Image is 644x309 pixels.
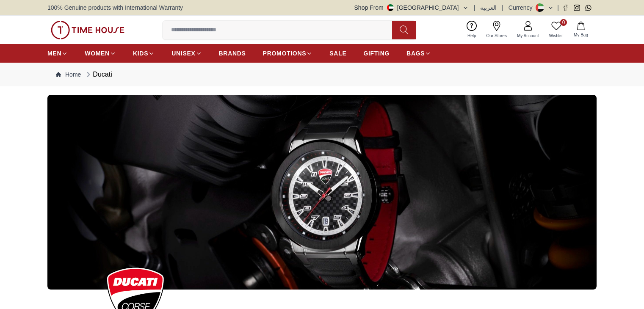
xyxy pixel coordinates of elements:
span: KIDS [133,49,148,58]
button: My Bag [569,20,593,40]
span: My Bag [570,32,591,38]
nav: Breadcrumb [47,63,597,86]
img: ... [51,21,124,39]
span: | [474,3,475,12]
span: MEN [47,49,61,58]
a: 0Wishlist [544,19,569,41]
a: MEN [47,46,68,61]
a: BRANDS [219,46,246,61]
span: 100% Genuine products with International Warranty [47,3,183,12]
img: ... [47,95,597,290]
span: Our Stores [483,33,510,39]
span: My Account [514,33,542,39]
span: UNISEX [171,49,195,58]
span: | [502,3,503,12]
span: Wishlist [546,33,567,39]
a: WOMEN [85,46,116,61]
div: Currency [509,3,536,12]
a: BAGS [406,46,431,61]
span: BRANDS [219,49,246,58]
span: WOMEN [85,49,110,58]
a: SALE [329,46,346,61]
span: GIFTING [363,49,390,58]
span: Help [464,33,480,39]
a: Instagram [574,5,580,11]
a: Help [462,19,481,41]
button: Shop From[GEOGRAPHIC_DATA] [354,3,469,12]
span: PROMOTIONS [263,49,307,58]
button: العربية [480,3,497,12]
a: Facebook [562,5,569,11]
span: SALE [329,49,346,58]
span: 0 [560,19,567,26]
a: Home [56,70,81,79]
img: United Arab Emirates [387,4,394,11]
a: Our Stores [481,19,512,41]
span: | [557,3,559,12]
a: GIFTING [363,46,390,61]
div: Ducati [84,69,112,80]
a: PROMOTIONS [263,46,313,61]
a: UNISEX [171,46,202,61]
a: Whatsapp [585,5,591,11]
a: KIDS [133,46,155,61]
span: BAGS [406,49,425,58]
